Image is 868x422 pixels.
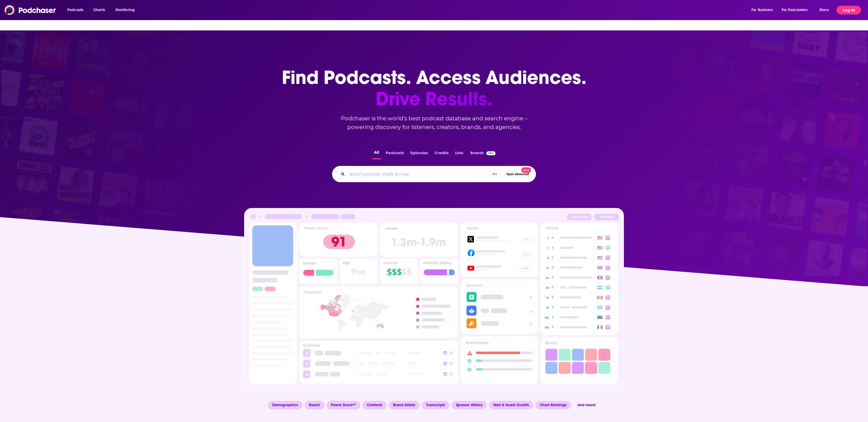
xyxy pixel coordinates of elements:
span: Contacts [362,401,387,410]
img: Podcast Insights Gender [299,259,337,284]
img: Podcast Socials [461,223,538,277]
input: Search podcasts, credits, & more... [347,170,490,178]
span: Brand Safety [389,401,420,410]
span: Drive Results. [282,88,586,110]
button: open menu [748,6,780,14]
img: Podcast Insights Parental Status [420,259,458,284]
button: open menu [816,6,835,14]
img: Podcast Insights Charts [540,223,618,335]
span: Open Advanced [506,173,529,176]
span: More [819,6,829,14]
div: Search podcasts, credits, & more... [332,166,536,182]
span: Monitoring [116,6,135,14]
img: Podcast Insights Brand Safety [463,338,536,376]
img: Podcast Insights Sidebar [251,225,295,370]
img: Podcast Insights Income [380,259,418,284]
span: New [521,167,531,173]
span: Reach [305,401,324,410]
span: Transcripts [422,401,449,410]
button: Log In [837,6,861,14]
span: For Podcasters [782,6,808,14]
span: Charts [93,6,105,14]
a: Charts [90,6,108,14]
span: ⌘ K [490,170,500,178]
img: Podcast Insights Contacts [299,341,458,384]
img: Podcast Insights Age [340,259,378,284]
img: Podcast Insights Power score [299,223,378,257]
span: Demographics [268,401,302,410]
a: BrandsPodchaser Pro [470,149,496,159]
img: Podcast Insights Similar Podcasts [542,339,616,376]
span: and more! [573,401,600,410]
img: Podcast Sponsors [461,279,538,334]
button: All [372,149,381,159]
img: Podcast Insights Countries [299,286,458,338]
button: Podcasts [384,149,406,159]
button: open menu [112,6,142,14]
button: Lists [454,149,465,159]
span: Sponsor History [452,401,487,410]
button: Open AdvancedNew [504,171,531,177]
span: For Business [751,6,773,14]
img: Podcast Insights Header [249,213,619,222]
button: open menu [63,6,90,14]
span: Power Score™ [327,401,360,410]
span: Chart Rankings [535,401,571,410]
span: Podcasts [67,6,83,14]
button: open menu [778,6,816,14]
h1: Find Podcasts. Access Audiences. [282,67,586,110]
img: Podchaser - Follow, Share and Rate Podcasts [4,5,56,15]
button: Episodes [409,149,430,159]
img: Podchaser Pro [486,151,496,155]
button: Credits [433,149,450,159]
h2: Podchaser is the world’s best podcast database and search engine – powering discovery for listene... [325,114,542,131]
span: Host & Guest Credits [489,401,533,410]
img: Podcast Insights Listens [380,223,458,257]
